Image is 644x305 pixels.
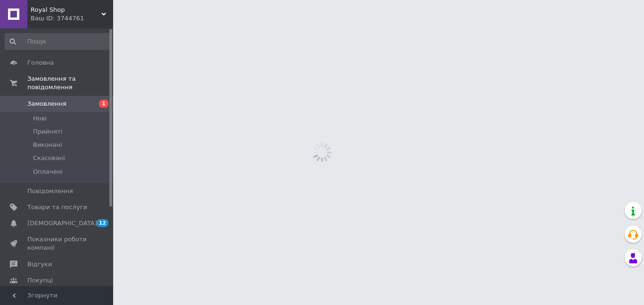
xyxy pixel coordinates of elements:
[27,219,97,228] span: [DEMOGRAPHIC_DATA]
[33,114,47,123] span: Нові
[27,75,113,92] span: Замовлення та повідомлення
[31,6,101,14] span: Royal Shop
[27,276,53,285] span: Покупці
[5,33,111,50] input: Пошук
[97,219,108,227] span: 12
[33,168,63,176] span: Оплачені
[31,14,113,23] div: Ваш ID: 3744761
[33,127,62,136] span: Прийняті
[27,235,87,252] span: Показники роботи компанії
[27,100,66,108] span: Замовлення
[27,260,52,269] span: Відгуки
[99,100,108,108] span: 1
[27,59,54,67] span: Головна
[27,203,87,212] span: Товари та послуги
[33,141,62,149] span: Виконані
[27,187,73,195] span: Повідомлення
[33,154,65,162] span: Скасовані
